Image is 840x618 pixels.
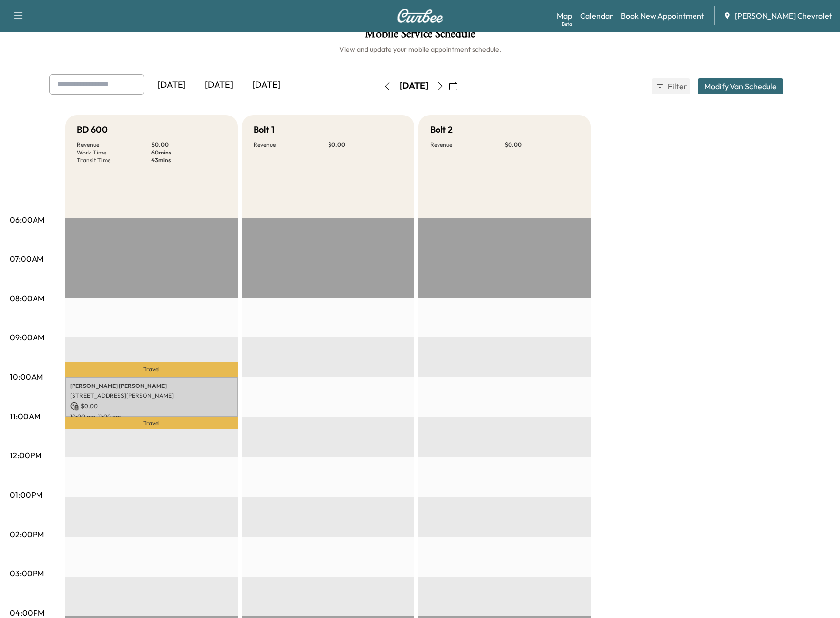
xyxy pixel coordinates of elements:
p: 43 mins [151,156,226,164]
h5: Bolt 1 [254,123,275,137]
p: 60 mins [151,149,226,156]
button: Filter [652,78,690,94]
p: $ 0.00 [70,402,233,411]
p: $ 0.00 [328,141,402,149]
p: Work Time [77,149,151,156]
p: $ 0.00 [151,141,226,149]
div: [DATE] [400,80,428,92]
p: 10:00 am - 11:00 am [70,413,233,421]
p: 10:00AM [10,371,43,383]
div: [DATE] [195,74,243,97]
p: Travel [65,362,238,377]
a: Book New Appointment [621,10,704,22]
p: 01:00PM [10,489,42,501]
h6: View and update your mobile appointment schedule. [10,44,830,54]
p: 03:00PM [10,567,44,579]
a: MapBeta [557,10,572,22]
p: Revenue [77,141,151,149]
p: Transit Time [77,156,151,164]
img: Curbee Logo [397,9,444,23]
p: Travel [65,417,238,429]
button: Modify Van Schedule [698,78,783,94]
div: [DATE] [148,74,195,97]
div: Beta [562,20,572,28]
p: 12:00PM [10,449,41,461]
p: [STREET_ADDRESS][PERSON_NAME] [70,392,233,400]
h1: Mobile Service Schedule [10,28,830,44]
p: $ 0.00 [505,141,579,149]
h5: BD 600 [77,123,108,137]
p: [PERSON_NAME] [PERSON_NAME] [70,382,233,390]
p: Revenue [254,141,328,149]
span: [PERSON_NAME] Chevrolet [735,10,832,22]
p: 11:00AM [10,410,40,422]
p: 08:00AM [10,292,44,304]
h5: Bolt 2 [430,123,453,137]
p: 07:00AM [10,253,43,265]
span: Filter [668,80,686,92]
a: Calendar [580,10,613,22]
div: [DATE] [243,74,290,97]
p: Revenue [430,141,505,149]
p: 02:00PM [10,528,44,540]
p: 06:00AM [10,214,44,226]
p: 09:00AM [10,331,44,343]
